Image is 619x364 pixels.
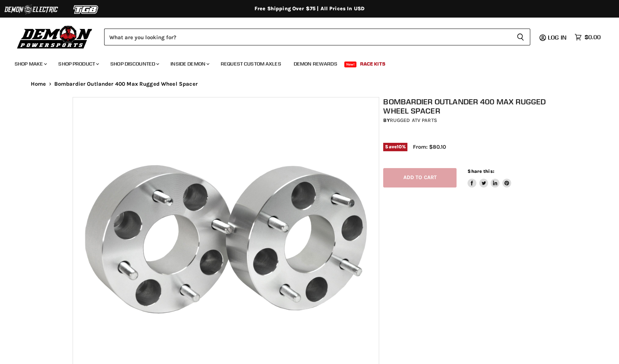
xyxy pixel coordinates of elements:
a: Demon Rewards [288,56,343,71]
a: Shop Make [9,56,51,71]
span: Share this: [468,168,494,174]
a: Shop Discounted [105,56,164,71]
button: Search [511,29,530,45]
input: Search [104,29,511,45]
form: Product [104,29,530,45]
nav: Breadcrumbs [16,81,603,87]
a: Rugged ATV Parts [390,117,437,123]
img: Demon Electric Logo 2 [4,3,59,16]
span: Save % [383,143,407,151]
a: Shop Product [53,56,103,71]
span: New! [344,62,357,67]
a: Inside Demon [165,56,214,71]
span: $0.00 [585,34,601,41]
aside: Share this: [468,168,511,187]
div: by [383,116,550,125]
a: Log in [545,34,571,41]
a: Home [31,81,46,87]
span: From: $80.10 [413,144,446,150]
span: Log in [548,34,567,41]
img: Demon Powersports [15,24,95,50]
a: Request Custom Axles [215,56,287,71]
img: TGB Logo 2 [59,3,114,16]
ul: Main menu [9,53,599,71]
span: 10 [397,144,402,149]
a: $0.00 [571,32,604,42]
span: Bombardier Outlander 400 Max Rugged Wheel Spacer [54,81,198,87]
h1: Bombardier Outlander 400 Max Rugged Wheel Spacer [383,97,550,115]
div: Free Shipping Over $75 | All Prices In USD [16,5,603,12]
a: Race Kits [355,56,391,71]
